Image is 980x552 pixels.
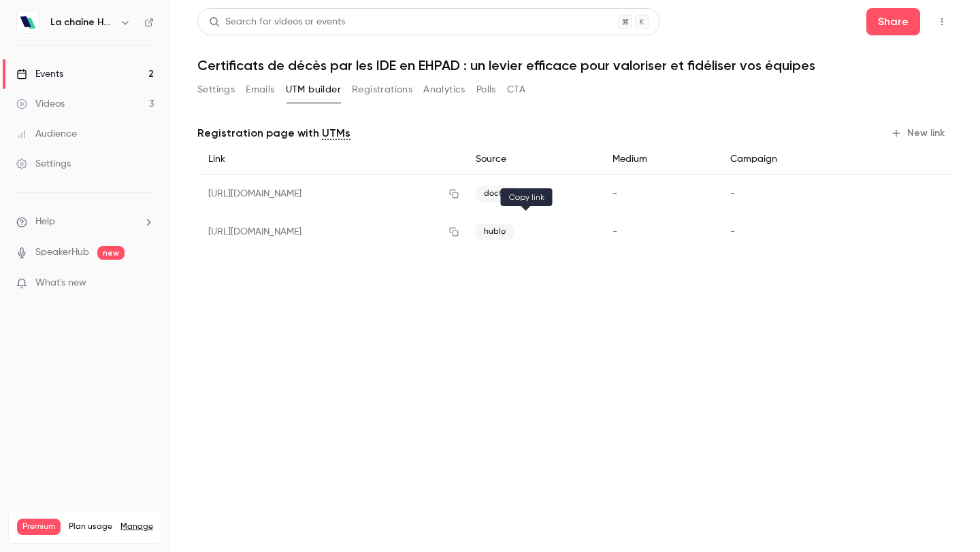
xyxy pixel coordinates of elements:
button: Registrations [352,79,412,101]
h1: Certificats de décès par les IDE en EHPAD : un levier efficace pour valoriser et fidéliser vos éq... [197,57,953,73]
li: help-dropdown-opener [16,215,154,229]
span: Plan usage [69,521,112,532]
a: Manage [120,521,153,532]
div: Source [465,144,602,175]
span: - [612,189,617,199]
button: Emails [246,79,274,101]
div: Videos [16,97,65,111]
button: UTM builder [286,79,341,101]
span: What's new [35,276,86,290]
span: Premium [17,519,61,535]
button: Share [866,8,920,35]
button: CTA [507,79,525,101]
span: - [730,227,735,237]
div: Campaign [719,144,862,175]
span: doctrio [476,186,520,202]
button: New link [885,122,953,144]
a: SpeakerHub [35,245,89,260]
div: Link [197,144,465,175]
div: [URL][DOMAIN_NAME] [197,213,465,251]
div: Settings [16,157,71,171]
div: Medium [602,144,719,175]
button: Polls [476,79,496,101]
span: - [612,227,617,237]
iframe: Noticeable Trigger [137,277,154,290]
span: - [730,189,735,199]
span: hublo [476,224,514,240]
div: Events [16,67,63,81]
span: new [97,246,125,260]
div: Audience [16,127,77,141]
button: Settings [197,79,235,101]
button: Analytics [423,79,465,101]
div: Search for videos or events [209,15,345,29]
img: La chaîne Hublo [17,12,39,33]
p: Registration page with [197,125,350,141]
h6: La chaîne Hublo [50,16,114,29]
span: Help [35,215,55,229]
a: UTMs [322,125,350,141]
div: [URL][DOMAIN_NAME] [197,175,465,213]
